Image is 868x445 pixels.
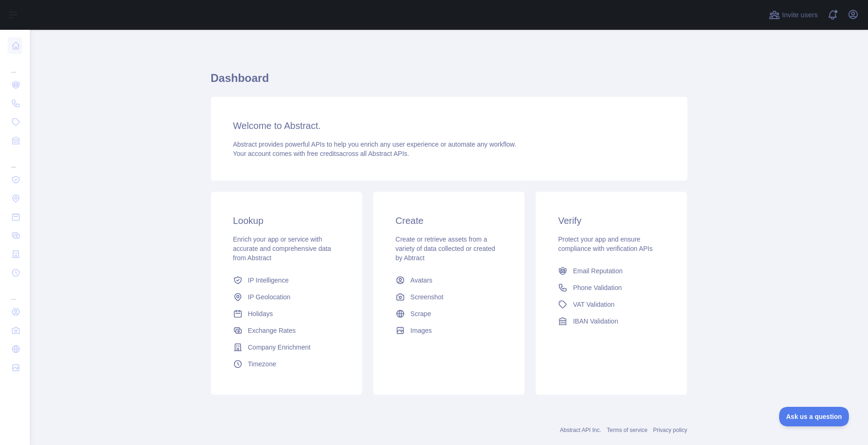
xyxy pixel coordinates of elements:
span: Enrich your app or service with accurate and comprehensive data from Abstract [233,236,331,262]
span: IP Geolocation [248,292,291,302]
a: IP Geolocation [229,289,343,305]
a: IP Intelligence [229,272,343,289]
iframe: Toggle Customer Support [779,407,849,426]
span: Phone Validation [573,283,622,292]
span: free credits [307,150,339,157]
a: Timezone [229,356,343,372]
a: Images [392,322,506,339]
div: ... [7,283,22,302]
a: Avatars [392,272,506,289]
a: IBAN Validation [554,313,668,330]
span: Holidays [248,309,273,318]
span: Your account comes with across all Abstract APIs. [233,150,409,157]
div: ... [7,56,22,74]
span: Company Enrichment [248,343,311,352]
h3: Verify [558,214,665,227]
span: Avatars [410,276,432,285]
span: IP Intelligence [248,276,289,285]
a: VAT Validation [554,296,668,313]
h3: Create [396,214,502,227]
h1: Dashboard [211,71,687,93]
span: Screenshot [410,292,444,302]
a: Holidays [229,305,343,322]
span: Protect your app and ensure compliance with verification APIs [558,236,653,252]
span: Abstract provides powerful APIs to help you enrich any user experience or automate any workflow. [233,141,517,148]
h3: Welcome to Abstract. [233,119,665,132]
a: Screenshot [392,289,506,305]
span: Invite users [782,10,818,20]
a: Scrape [392,305,506,322]
button: Invite users [767,7,820,22]
h3: Lookup [233,214,340,227]
a: Email Reputation [554,263,668,279]
span: Email Reputation [573,266,623,276]
span: Exchange Rates [248,326,296,335]
span: Images [410,326,432,335]
span: VAT Validation [573,300,614,309]
a: Terms of service [607,427,647,433]
div: ... [7,151,22,169]
span: Create or retrieve assets from a variety of data collected or created by Abtract [396,236,495,262]
a: Privacy policy [653,427,687,433]
span: IBAN Validation [573,317,618,326]
a: Company Enrichment [229,339,343,356]
a: Abstract API Inc. [560,427,601,433]
a: Exchange Rates [229,322,343,339]
span: Scrape [410,309,431,318]
span: Timezone [248,359,276,369]
a: Phone Validation [554,279,668,296]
